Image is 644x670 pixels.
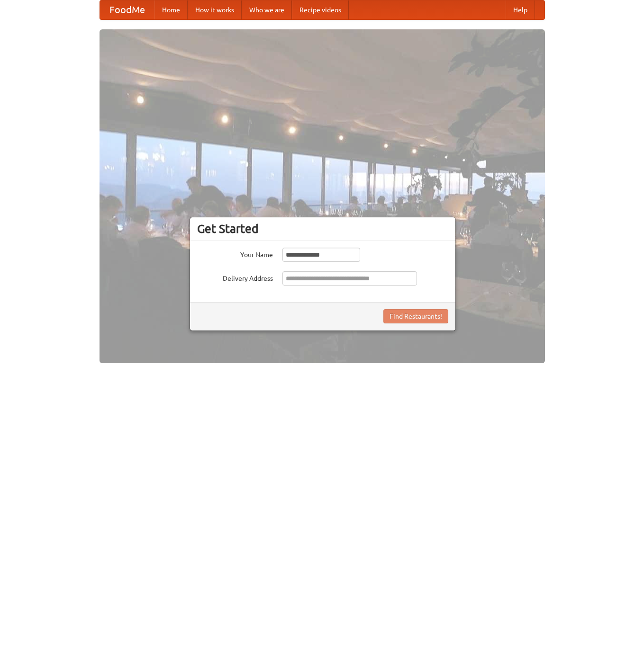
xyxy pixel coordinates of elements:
[197,248,273,259] label: Your Name
[242,0,292,19] a: Who we are
[292,0,349,19] a: Recipe videos
[154,0,188,19] a: Home
[197,271,273,283] label: Delivery Address
[100,0,154,19] a: FoodMe
[383,309,448,323] button: Find Restaurants!
[188,0,242,19] a: How it works
[506,0,535,19] a: Help
[197,222,448,236] h3: Get Started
